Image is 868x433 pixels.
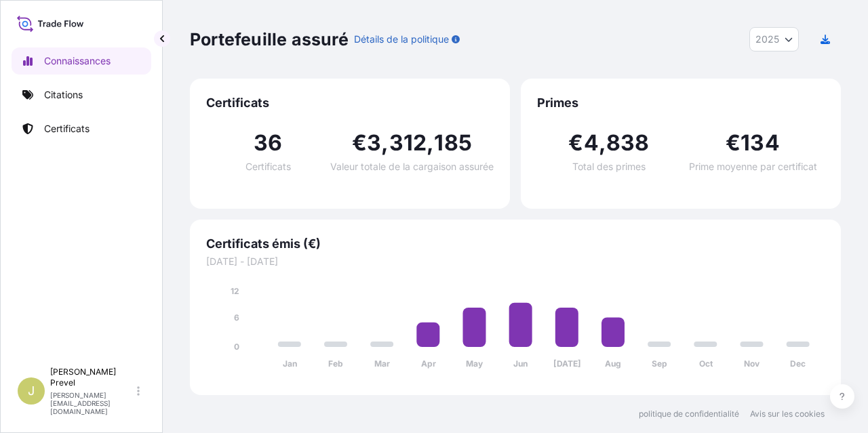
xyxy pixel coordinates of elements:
tspan: 12 [231,286,239,296]
font: , [599,129,606,156]
tspan: Sep [652,358,667,369]
tspan: Apr [421,358,436,369]
tspan: Mar [374,358,390,369]
font: 4 [584,129,599,156]
button: Sélecteur d'année [749,27,799,51]
tspan: Aug [605,358,621,369]
font: Portefeuille assuré [190,29,349,49]
a: Avis sur les cookies [750,409,825,419]
font: Total des primes [572,161,646,172]
font: € [568,129,583,156]
font: Valeur totale de la cargaison assurée [330,161,494,172]
font: € [352,129,367,156]
font: € [726,129,741,156]
font: 185 [434,129,472,156]
font: Connaissances [44,55,111,66]
a: Connaissances [12,47,151,75]
font: Certificats [245,161,291,172]
font: Prevel [50,377,75,388]
tspan: May [466,358,484,369]
font: Citations [44,89,83,100]
tspan: Oct [699,358,713,369]
font: Certificats [206,96,269,110]
tspan: Feb [328,358,343,369]
font: [PERSON_NAME] [50,367,116,377]
tspan: 0 [234,342,239,352]
font: Détails de la politique [354,33,449,45]
font: J [28,384,35,398]
font: Primes [537,96,578,110]
font: Prime moyenne par certificat [689,161,817,172]
font: politique de confidentialité [639,409,739,419]
font: , [427,129,434,156]
a: Citations [12,81,151,108]
font: Certificats [44,123,90,134]
tspan: Jun [513,358,528,369]
font: 2025 [755,33,779,45]
font: [DATE] - [DATE] [206,255,278,267]
tspan: 6 [234,312,239,323]
tspan: [DATE] [553,358,581,369]
font: Certificats émis (€) [206,236,321,251]
a: Certificats [12,115,151,142]
font: 312 [389,129,427,156]
tspan: Nov [744,358,760,369]
font: , [381,129,389,156]
font: 838 [606,129,650,156]
font: [PERSON_NAME][EMAIL_ADDRESS][DOMAIN_NAME] [50,391,111,415]
font: 3 [367,129,381,156]
font: 134 [741,129,780,156]
tspan: Jan [283,358,297,369]
a: politique de confidentialité [639,409,739,419]
font: Avis sur les cookies [750,409,825,419]
font: 36 [254,129,282,156]
tspan: Dec [790,358,806,369]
